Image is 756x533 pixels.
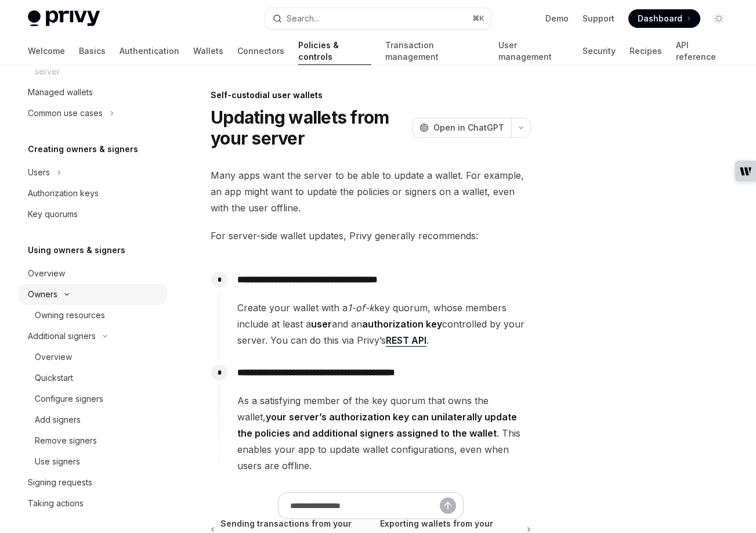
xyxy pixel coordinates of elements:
a: Recipes [630,37,662,65]
div: Self-custodial user wallets [211,89,531,101]
a: Key quorums [19,204,167,225]
span: Dashboard [638,13,682,24]
a: Demo [545,13,569,24]
div: Overview [35,350,72,364]
a: Transaction management [385,37,484,65]
a: Overview [19,347,167,368]
a: User management [498,37,569,65]
strong: your server’s authorization key can unilaterally update the policies and additional signers assig... [237,411,517,439]
em: 1-of-k [348,302,374,314]
div: Use signers [35,455,80,469]
span: Open in ChatGPT [433,122,504,134]
span: ⌘ K [472,14,484,23]
a: Wallets [193,37,223,65]
a: Overview [19,263,167,284]
h1: Updating wallets from your server [211,107,407,149]
a: API reference [676,37,728,65]
strong: user [311,318,332,330]
a: Dashboard [628,9,700,28]
a: Managed wallets [19,82,167,103]
div: Authorization keys [28,186,99,200]
span: As a satisfying member of the key quorum that owns the wallet, . This enables your app to update ... [237,392,530,474]
div: Remove signers [35,434,97,448]
a: Authorization keys [19,183,167,204]
div: Owners [28,287,57,301]
a: Support [583,13,614,24]
a: Authentication [120,37,179,65]
a: Taking actions [19,493,167,514]
a: Owning resources [19,305,167,326]
a: Configure signers [19,388,167,409]
a: Quickstart [19,368,167,388]
div: Signing requests [28,476,92,489]
div: Quickstart [35,371,73,385]
a: Basics [79,37,106,65]
button: Search...⌘K [265,8,492,29]
a: Signing requests [19,472,167,493]
div: Users [28,165,50,179]
a: Add signers [19,409,167,430]
span: Many apps want the server to be able to update a wallet. For example, an app might want to update... [211,167,531,216]
div: Add signers [35,413,81,427]
a: Welcome [28,37,65,65]
strong: authorization key [362,318,442,330]
div: Taking actions [28,496,84,510]
span: For server-side wallet updates, Privy generally recommends: [211,228,531,244]
button: Open in ChatGPT [412,118,511,138]
div: Search... [287,12,319,26]
a: Policies & controls [298,37,371,65]
a: Remove signers [19,430,167,451]
a: Connectors [237,37,284,65]
h5: Creating owners & signers [28,142,138,156]
a: Use signers [19,451,167,472]
div: Owning resources [35,308,105,322]
button: Send message [440,498,456,514]
div: Key quorums [28,207,78,221]
h5: Using owners & signers [28,243,125,257]
div: Managed wallets [28,85,93,99]
button: Toggle dark mode [710,9,728,28]
span: Create your wallet with a key quorum, whose members include at least a and an controlled by your ... [237,300,530,348]
div: Additional signers [28,329,96,343]
div: Overview [28,266,65,280]
a: REST API [386,334,426,347]
a: Security [583,37,616,65]
img: light logo [28,10,100,27]
div: Configure signers [35,392,103,406]
div: Common use cases [28,106,103,120]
